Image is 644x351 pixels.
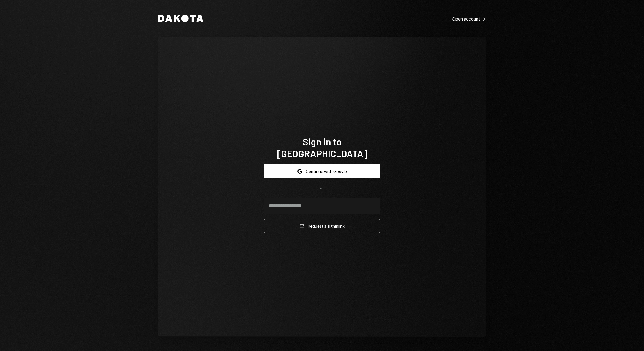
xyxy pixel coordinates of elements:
h1: Sign in to [GEOGRAPHIC_DATA] [264,136,380,159]
button: Request a signinlink [264,219,380,233]
div: Open account [452,16,486,22]
a: Open account [452,15,486,22]
div: OR [320,185,325,190]
button: Continue with Google [264,164,380,178]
